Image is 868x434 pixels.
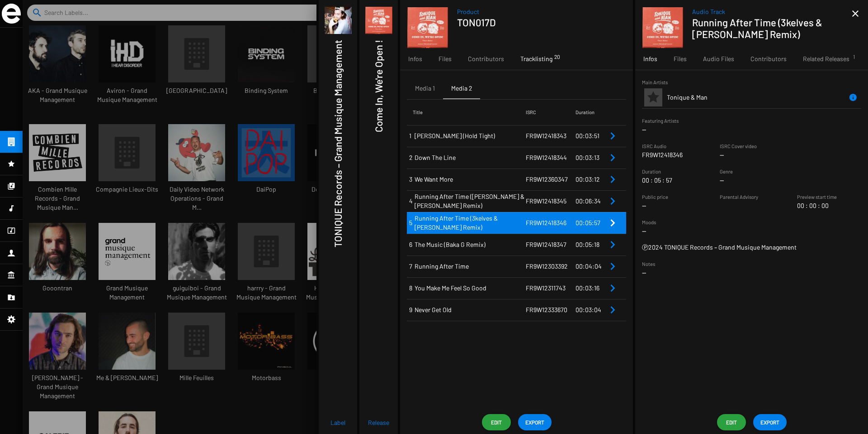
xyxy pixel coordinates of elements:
[520,54,552,63] span: Tracklisting
[2,4,21,24] img: grand-sigle.svg
[607,261,618,272] mat-icon: Remove Reference
[415,84,435,93] div: Media 1
[407,7,448,48] img: Cover-%282%29.jpg
[607,283,618,294] mat-icon: Remove Reference
[642,169,661,174] small: Duration
[576,154,599,161] span: 00:03:13
[408,54,422,63] span: Infos
[415,305,526,314] span: Never Get Old
[797,194,837,200] small: Preview start time
[518,414,552,430] button: EXPORT
[642,176,654,185] span: 00
[674,54,687,63] span: Files
[409,197,413,205] span: 4
[753,414,787,430] button: EXPORT
[468,54,504,63] span: Contributors
[642,219,656,225] small: Moods
[643,54,657,63] span: Infos
[720,194,758,200] small: Parental Advisory
[654,176,666,185] span: 05
[724,414,739,430] span: Edit
[576,197,601,205] span: 00:06:34
[332,40,344,247] h1: TONIQUE Records – Grand Musique Management
[576,175,600,183] span: 00:03:12
[325,7,352,34] img: telechargement-%281%29.jpeg
[750,54,787,63] span: Contributors
[703,54,734,63] span: Audio Files
[373,40,384,132] h1: Come In, We're Open !
[526,132,566,140] span: FR9W12418343
[413,108,423,117] div: Title
[526,306,567,313] span: FR9W12333670
[415,175,526,184] span: We Want More
[642,125,861,134] p: --
[457,16,609,28] h1: TON017D
[821,201,829,210] span: 00
[642,79,668,85] small: Main Artists
[482,414,511,430] button: Edit
[692,7,852,16] span: Audio Track
[415,240,526,249] span: The Music (Baka G Remix)
[576,108,607,117] div: Duration
[642,7,683,48] img: Cover-%282%29.jpg
[526,108,536,117] div: ISRC
[576,108,594,117] div: Duration
[415,153,526,162] span: Down The Line
[642,268,861,277] p: --
[642,150,683,159] p: FR9W12418346
[526,175,568,183] span: FR9W12360347
[607,304,618,315] mat-icon: Remove Reference
[415,262,526,271] span: Running After Time
[642,227,656,236] p: --
[525,414,544,430] span: EXPORT
[330,418,345,427] span: Label
[415,214,526,232] span: Running After Time (3kelves & [PERSON_NAME] Remix)
[526,197,566,205] span: FR9W12418345
[576,306,601,313] span: 00:03:04
[850,8,861,19] mat-icon: close
[666,176,672,185] span: 57
[576,132,599,140] span: 00:03:51
[409,284,412,292] span: 8
[415,131,526,140] span: [PERSON_NAME] (Hold Tight)
[720,176,733,185] p: --
[642,194,668,200] small: Public price
[415,192,526,210] span: Running After Time ([PERSON_NAME] & [PERSON_NAME] Remix)
[607,239,618,250] mat-icon: Remove Reference
[576,262,602,270] span: 00:04:04
[526,219,566,227] span: FR9W12418346
[368,418,389,427] span: Release
[415,284,526,293] span: You Make Me Feel So Good
[409,306,412,313] span: 9
[576,284,599,292] span: 00:03:16
[526,241,566,248] span: FR9W12418347
[642,143,666,149] small: ISRC Audio
[692,16,844,40] h1: Running After Time (3kelves & [PERSON_NAME] Remix)
[409,219,412,227] span: 5
[720,169,733,174] small: Genre
[720,143,757,149] small: ISRC Cover video
[760,414,779,430] span: EXPORT
[809,201,821,210] span: 00
[526,108,576,117] div: ISRC
[642,261,655,267] small: Notes
[526,154,567,161] span: FR9W12418344
[439,54,452,63] span: Files
[413,108,526,117] div: Title
[717,414,746,430] button: Edit
[607,130,618,141] mat-icon: Remove Reference
[576,219,600,227] span: 00:05:57
[803,54,849,63] span: Related Releases
[489,414,504,430] span: Edit
[607,174,618,185] mat-icon: Remove Reference
[409,262,412,270] span: 7
[797,201,809,210] span: 00
[576,241,599,248] span: 00:05:18
[526,284,566,292] span: FR9W12311743
[720,150,757,159] p: --
[526,262,568,270] span: FR9W12303392
[409,241,412,248] span: 6
[642,243,797,251] span: Ⓟ2024 TONIQUE Records – Grand Musique Management
[409,175,412,183] span: 3
[642,118,679,124] small: Featuring Artists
